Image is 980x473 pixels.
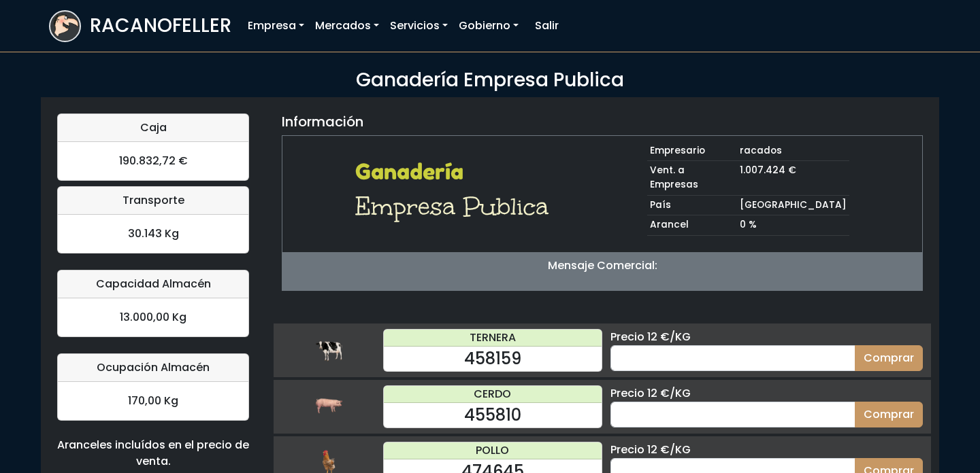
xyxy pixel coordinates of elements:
a: Gobierno [453,12,524,39]
a: Empresa [242,12,310,39]
div: Ocupación Almacén [58,354,248,382]
a: Servicios [385,12,453,39]
div: 13.000,00 Kg [58,298,248,336]
img: logoracarojo.png [50,12,80,37]
td: Vent. a Empresas [647,161,737,195]
div: 30.143 Kg [58,215,248,253]
div: Precio 12 €/KG [610,442,923,458]
td: racados [737,141,849,161]
a: RACANOFELLER [49,7,231,46]
div: 170,00 Kg [58,382,248,420]
img: ternera.png [315,336,342,364]
div: 455810 [384,403,602,427]
h1: Empresa Publica [355,190,557,223]
div: 458159 [384,347,602,371]
button: Comprar [855,345,923,371]
td: 0 % [737,215,849,236]
a: Mercados [310,12,385,39]
h3: RACANOFELLER [90,14,231,37]
h5: Información [282,113,363,130]
div: Precio 12 €/KG [610,385,923,402]
h2: Ganadería [355,159,557,185]
button: Comprar [855,402,923,427]
td: Arancel [647,215,737,236]
td: Empresario [647,141,737,161]
div: 190.832,72 € [58,142,248,180]
div: CERDO [384,386,602,403]
a: Salir [529,12,564,39]
div: TERNERA [384,330,602,347]
p: Mensaje Comercial: [282,258,922,274]
td: 1.007.424 € [737,161,849,195]
td: [GEOGRAPHIC_DATA] [737,195,849,215]
h3: Ganadería Empresa Publica [49,69,931,92]
div: Transporte [58,187,248,215]
div: Caja [58,114,248,142]
img: cerdo.png [315,393,342,420]
div: POLLO [384,442,602,459]
div: Precio 12 €/KG [610,329,923,345]
div: Capacidad Almacén [58,270,248,298]
td: País [647,195,737,215]
div: Aranceles incluídos en el precio de venta. [57,437,249,470]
